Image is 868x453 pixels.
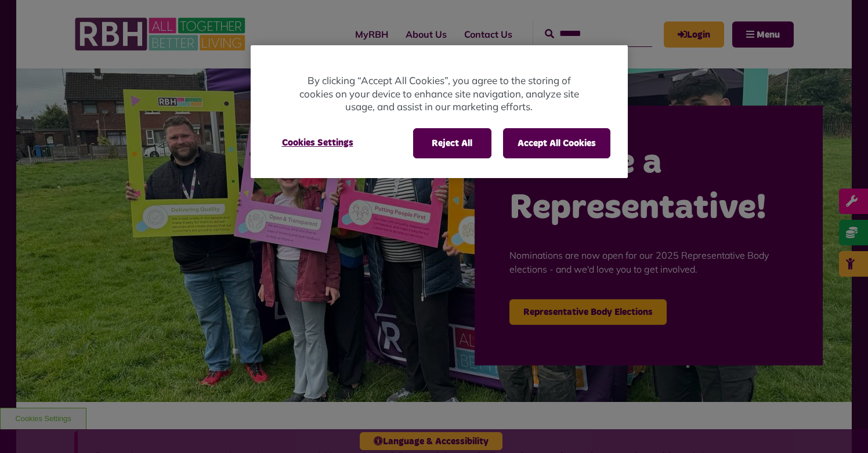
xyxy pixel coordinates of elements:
button: Reject All [413,128,491,158]
div: Cookie banner [251,45,628,178]
div: Privacy [251,45,628,178]
p: By clicking “Accept All Cookies”, you agree to the storing of cookies on your device to enhance s... [297,74,581,114]
button: Cookies Settings [268,128,367,157]
button: Accept All Cookies [503,128,610,158]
